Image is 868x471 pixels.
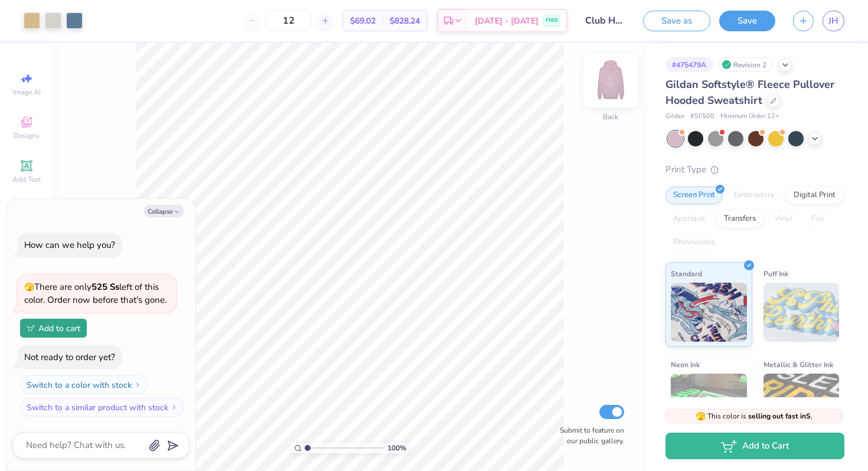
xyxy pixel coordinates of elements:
[720,112,779,122] span: Minimum Order: 12 +
[665,77,834,107] span: Gildan Softstyle® Fleece Pullover Hooded Sweatshirt
[696,411,706,422] span: 🫣
[665,234,723,251] div: Rhinestones
[767,210,800,228] div: Vinyl
[726,187,782,204] div: Embroidery
[20,375,148,394] button: Switch to a color with stock
[546,17,558,25] span: FREE
[603,112,618,122] div: Back
[13,87,41,97] span: Image AI
[823,11,844,31] a: JH
[763,358,833,371] span: Metallic & Glitter Ink
[14,131,40,140] span: Designs
[671,267,702,280] span: Standard
[719,11,775,31] button: Save
[671,358,700,371] span: Neon Ink
[665,112,684,122] span: Gildan
[804,210,831,228] div: Foil
[665,57,713,72] div: # 475479A
[553,425,624,446] label: Submit to feature on our public gallery.
[134,381,141,388] img: Switch to a color with stock
[671,374,747,433] img: Neon Ink
[24,282,34,293] span: 🫣
[763,283,840,342] img: Puff Ink
[171,404,178,411] img: Switch to a similar product with stock
[671,283,747,342] img: Standard
[719,57,773,72] div: Revision 2
[763,374,840,433] img: Metallic & Glitter Ink
[475,15,539,27] span: [DATE] - [DATE]
[24,281,167,306] span: There are only left of this color. Order now before that's gone.
[763,267,788,280] span: Puff Ink
[748,411,811,421] strong: selling out fast in S
[665,433,844,459] button: Add to Cart
[92,281,119,293] strong: 525 Ss
[576,9,634,32] input: Untitled Design
[12,175,41,184] span: Add Text
[665,187,723,204] div: Screen Print
[144,205,184,217] button: Collapse
[786,187,843,204] div: Digital Print
[390,15,420,27] span: $828.24
[266,10,312,31] input: – –
[350,15,376,27] span: $69.02
[696,411,812,421] span: This color is .
[665,210,713,228] div: Applique
[716,210,763,228] div: Transfers
[690,112,714,122] span: # SF500
[27,325,35,332] img: Add to cart
[643,11,710,31] button: Save as
[24,239,115,251] div: How can we help you?
[665,163,844,176] div: Print Type
[20,319,87,338] button: Add to cart
[387,443,406,453] span: 100 %
[20,398,184,417] button: Switch to a similar product with stock
[587,57,634,104] img: Back
[24,351,115,363] div: Not ready to order yet?
[828,14,838,28] span: JH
